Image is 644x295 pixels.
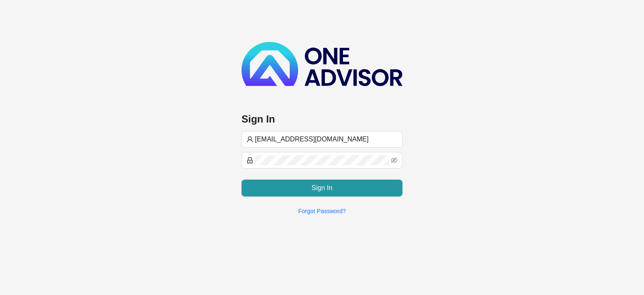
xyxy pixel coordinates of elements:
img: b89e593ecd872904241dc73b71df2e41-logo-dark.svg [241,42,402,86]
h3: Sign In [241,112,402,126]
button: Sign In [241,180,402,196]
input: Username [255,134,397,144]
span: lock [247,157,253,164]
span: Sign In [312,183,332,193]
a: Forgot Password? [298,208,346,214]
span: eye-invisible [391,157,397,164]
span: user [247,136,253,143]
